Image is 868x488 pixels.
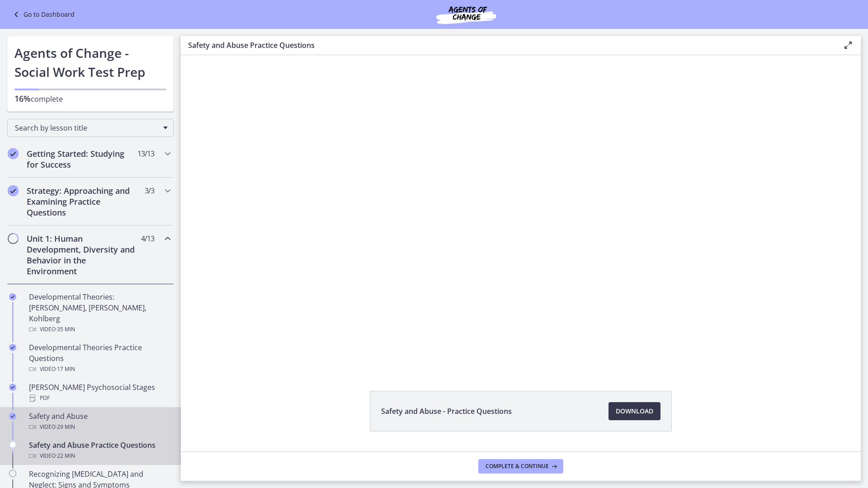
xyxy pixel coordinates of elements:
[29,291,170,335] div: Developmental Theories: [PERSON_NAME], [PERSON_NAME], Kohlberg
[14,93,31,104] span: 16%
[29,422,170,432] div: Video
[8,148,19,159] i: Completed
[56,364,75,375] span: · 17 min
[29,364,170,375] div: Video
[616,406,653,417] span: Download
[29,393,170,404] div: PDF
[29,411,170,432] div: Safety and Abuse
[15,123,159,133] span: Search by lesson title
[381,406,512,417] span: Safety and Abuse - Practice Questions
[29,324,170,335] div: Video
[29,382,170,404] div: [PERSON_NAME] Psychosocial Stages
[29,450,170,461] div: Video
[7,119,174,137] div: Search by lesson title
[56,324,75,335] span: · 35 min
[14,93,166,104] p: complete
[11,9,75,20] a: Go to Dashboard
[27,233,137,277] h2: Unit 1: Human Development, Diversity and Behavior in the Environment
[412,4,520,25] img: Agents of Change
[188,40,828,51] h3: Safety and Abuse Practice Questions
[29,440,170,461] div: Safety and Abuse Practice Questions
[609,402,660,420] a: Download
[56,450,75,461] span: · 22 min
[141,233,154,244] span: 4 / 13
[9,413,16,420] i: Completed
[145,185,154,196] span: 3 / 3
[9,384,16,391] i: Completed
[29,342,170,375] div: Developmental Theories Practice Questions
[486,463,549,470] span: Complete & continue
[9,293,16,300] i: Completed
[14,43,166,81] h1: Agents of Change - Social Work Test Prep
[8,185,19,196] i: Completed
[9,344,16,351] i: Completed
[56,422,75,432] span: · 29 min
[137,148,154,159] span: 13 / 13
[478,459,563,474] button: Complete & continue
[27,185,137,218] h2: Strategy: Approaching and Examining Practice Questions
[27,148,137,170] h2: Getting Started: Studying for Success
[181,55,861,370] iframe: Video Lesson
